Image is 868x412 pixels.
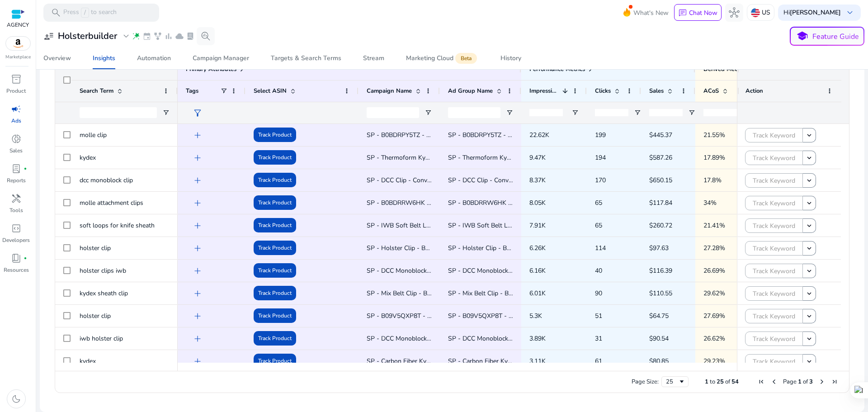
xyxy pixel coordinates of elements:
[661,376,689,387] div: Page Size
[80,221,155,230] span: soft loops for knife sheath
[192,288,203,299] span: add
[80,357,96,365] span: kydex
[674,4,722,21] button: chatChat Now
[725,4,743,22] button: hub
[529,87,559,95] span: Impressions
[790,27,864,46] button: schoolFeature Guide
[192,243,203,254] span: add
[703,284,744,303] p: 29.62%
[200,31,211,42] span: search_insights
[805,176,813,185] mat-icon: keyboard_arrow_down
[649,239,687,257] p: $97.63
[448,312,591,320] span: SP - B09V5QXP8T - J Clip - BA - KW - Exact - TP
[80,153,96,162] span: kydex
[258,218,292,232] span: Track Product
[254,218,296,232] button: Track Product
[192,152,203,163] span: add
[703,329,744,348] p: 26.62%
[745,196,803,210] button: Track Keyword
[7,176,26,185] p: Reports
[844,7,855,18] span: keyboard_arrow_down
[745,87,763,95] span: Action
[254,286,296,300] button: Track Product
[649,216,687,235] p: $260.72
[448,87,493,95] span: Ad Group Name
[448,221,594,230] span: SP - IWB Soft Belt Loop - Converted 2 - Exact - TP
[11,74,22,85] span: inventory_2
[745,218,803,233] button: Track Keyword
[132,32,141,41] span: wand_stars
[448,357,611,365] span: SP - Carbon Fiber Kydex Sheet - Auto - Close Match - TP
[649,126,687,144] p: $445.37
[595,266,602,275] span: 40
[80,107,157,118] input: Search Term Filter Input
[363,55,384,62] div: Stream
[5,54,31,61] p: Marketplace
[455,53,477,64] span: Beta
[529,307,579,325] p: 5.3K
[367,87,412,95] span: Campaign Name
[758,378,765,385] div: First Page
[367,334,511,343] span: SP - DCC Monoblock Clip - BA - KW - Phrase - TP
[731,378,739,386] span: 54
[80,176,133,185] span: dcc monoblock clip
[745,128,803,142] button: Track Keyword
[595,199,602,207] span: 65
[529,194,579,212] p: 8.05K
[805,289,813,298] mat-icon: keyboard_arrow_down
[367,107,419,118] input: Campaign Name Filter Input
[529,171,579,189] p: 8.37K
[803,378,808,386] span: of
[753,171,795,190] span: Track Keyword
[529,239,579,257] p: 6.26K
[367,266,511,275] span: SP - DCC Monoblock Clip - BA - KW - Phrase - TP
[703,352,744,370] p: 29.23%
[186,87,198,95] span: Tags
[11,163,22,174] span: lab_profile
[258,241,292,255] span: Track Product
[175,32,184,41] span: cloud
[186,32,195,41] span: lab_profile
[745,173,803,188] button: Track Keyword
[753,239,795,258] span: Track Keyword
[529,329,579,348] p: 3.89K
[197,27,215,45] button: search_insights
[805,357,813,365] mat-icon: keyboard_arrow_down
[595,357,602,365] span: 61
[745,309,803,323] button: Track Keyword
[529,284,579,303] p: 6.01K
[448,244,551,252] span: SP - Holster Clip - Broad - KW - TP
[812,31,859,42] p: Feature Guide
[753,284,795,303] span: Track Keyword
[80,334,123,343] span: iwb holster clip
[710,378,715,386] span: to
[7,21,29,29] p: AGENCY
[254,263,296,278] button: Track Product
[11,223,22,234] span: code_blocks
[633,5,669,21] span: What's New
[254,241,296,255] button: Track Product
[595,312,602,320] span: 51
[367,244,469,252] span: SP - Holster Clip - Broad - KW - TP
[649,261,687,280] p: $116.39
[595,334,602,343] span: 31
[367,357,530,365] span: SP - Carbon Fiber Kydex Sheet - Auto - Close Match - TP
[448,131,611,139] span: SP - B0BDRPY5TZ - Molle Attachment - KW - Exact - TP
[254,173,296,187] button: Track Product
[529,216,579,235] p: 7.91K
[192,311,203,322] span: add
[93,55,115,62] div: Insights
[254,128,296,142] button: Track Product
[649,352,687,370] p: $80.85
[51,7,61,18] span: search
[4,266,29,274] p: Resources
[6,37,30,50] img: amazon.svg
[703,171,744,189] p: 17.8%
[745,241,803,256] button: Track Keyword
[818,378,826,385] div: Next Page
[529,148,579,167] p: 9.47K
[649,307,687,325] p: $64.75
[798,378,802,386] span: 1
[192,333,203,344] span: add
[649,284,687,303] p: $110.55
